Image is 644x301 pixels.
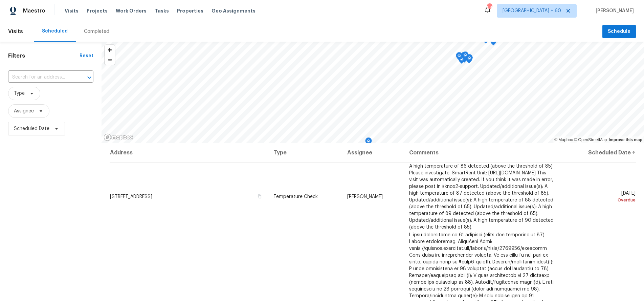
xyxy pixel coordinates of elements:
[8,52,80,59] h1: Filters
[608,27,630,36] span: Schedule
[85,73,94,82] button: Open
[8,24,23,39] span: Visits
[554,137,573,142] a: Mapbox
[84,28,109,35] div: Completed
[87,7,108,14] span: Projects
[593,7,634,14] span: [PERSON_NAME]
[80,52,93,59] div: Reset
[456,52,463,63] div: Map marker
[409,164,554,230] span: A high temperature of 86 detected (above the threshold of 85). Please investigate. SmartRent Unit...
[102,42,644,143] canvas: Map
[8,72,74,83] input: Search for an address...
[562,143,636,162] th: Scheduled Date ↑
[503,7,561,14] span: [GEOGRAPHIC_DATA] + 60
[347,194,383,199] span: [PERSON_NAME]
[212,7,256,14] span: Geo Assignments
[461,52,468,62] div: Map marker
[65,7,79,14] span: Visits
[14,90,25,97] span: Type
[14,125,49,132] span: Scheduled Date
[404,143,562,162] th: Comments
[257,193,263,199] button: Copy Address
[14,108,34,114] span: Assignee
[155,8,169,13] span: Tasks
[23,7,45,14] span: Maestro
[490,37,497,48] div: Map marker
[177,7,203,14] span: Properties
[466,55,473,65] div: Map marker
[365,137,372,148] div: Map marker
[42,28,68,35] div: Scheduled
[342,143,404,162] th: Assignee
[574,137,607,142] a: OpenStreetMap
[567,191,636,203] span: [DATE]
[273,194,318,199] span: Temperature Check
[466,54,473,65] div: Map marker
[116,7,147,14] span: Work Orders
[105,55,115,65] button: Zoom out
[602,25,636,39] button: Schedule
[110,143,268,162] th: Address
[487,4,492,11] div: 846
[609,137,642,142] a: Improve this map
[105,45,115,55] button: Zoom in
[110,194,152,199] span: [STREET_ADDRESS]
[248,143,255,154] div: Map marker
[268,143,342,162] th: Type
[105,55,115,65] span: Zoom out
[567,197,636,203] div: Overdue
[104,133,133,141] a: Mapbox homepage
[462,51,469,62] div: Map marker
